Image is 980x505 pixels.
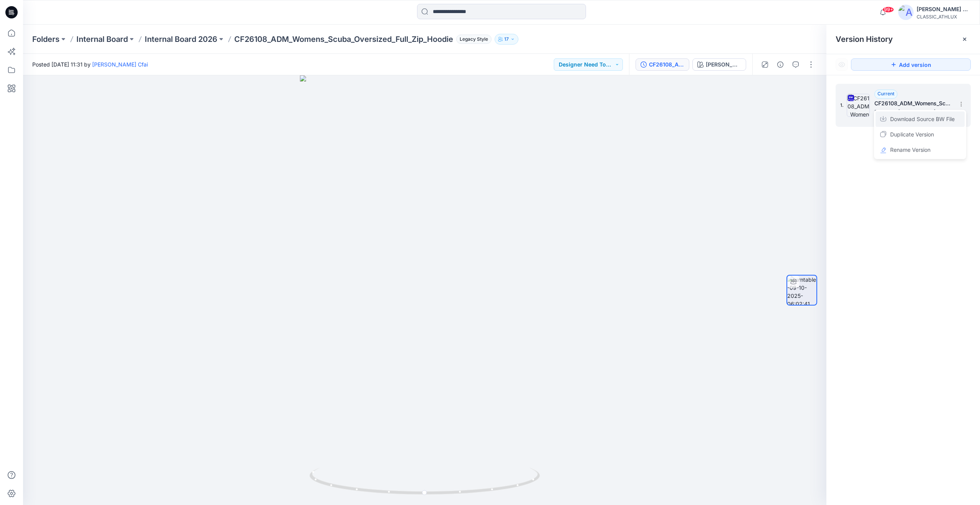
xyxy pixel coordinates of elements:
[234,34,453,45] p: CF26108_ADM_Womens_Scuba_Oversized_Full_Zip_Hoodie
[847,94,870,117] img: CF26108_ADM_Womens_Scuba_Oversized_Full_Zip_Hoodie
[145,34,217,45] a: Internal Board 2026
[877,91,894,96] span: Current
[917,14,970,20] div: CLASSIC_ATHLUX
[874,99,951,108] h5: CF26108_ADM_Womens_Scuba_Oversized_Full_Zip_Hoodie
[774,58,786,71] button: Details
[917,5,970,14] div: [PERSON_NAME] Cfai
[495,34,518,45] button: 17
[874,108,951,116] span: Posted by: Nandha Cfai
[636,58,689,71] button: CF26108_ADM_Womens_Scuba_Oversized_Full_Zip_Hoodie
[92,61,148,68] a: [PERSON_NAME] Cfai
[76,34,128,45] a: Internal Board
[962,36,968,42] button: Close
[456,35,492,44] span: Legacy Style
[890,130,934,139] span: Duplicate Version
[32,60,148,68] span: Posted [DATE] 11:31 by
[890,115,955,124] span: Download Source BW File
[692,58,746,71] button: [PERSON_NAME]
[453,34,492,45] button: Legacy Style
[882,7,894,13] span: 99+
[890,145,930,154] span: Rename Version
[706,60,741,69] div: [PERSON_NAME]
[840,102,844,109] span: 1.
[851,58,971,71] button: Add version
[32,34,60,45] a: Folders
[836,35,893,44] span: Version History
[836,58,848,71] button: Show Hidden Versions
[504,35,509,43] p: 17
[649,60,684,69] div: CF26108_ADM_Womens_Scuba_Oversized_Full_Zip_Hoodie
[898,5,914,20] img: avatar
[787,276,816,305] img: turntable-09-10-2025-06:02:41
